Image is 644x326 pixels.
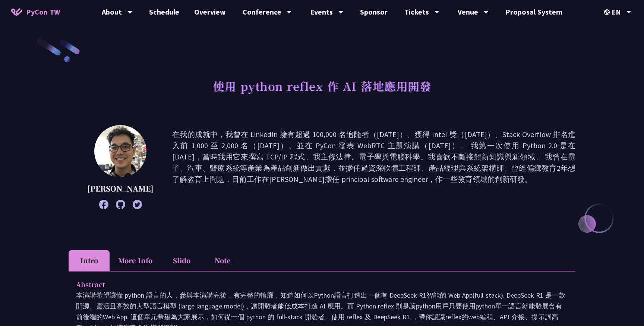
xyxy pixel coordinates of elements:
[4,3,67,21] a: PyCon TW
[110,250,161,271] li: More Info
[26,6,60,18] span: PyCon TW
[213,75,431,97] h1: 使用 python reflex 作 AI 落地應用開發
[161,250,202,271] li: Slido
[202,250,243,271] li: Note
[69,250,110,271] li: Intro
[172,129,575,205] p: 在我的成就中，我曾在 LinkedIn 擁有超過 100,000 名追隨者（[DATE]）、獲得 Intel 獎（[DATE]）、Stack Overflow 排名進入前 1,000 至 2,0...
[11,8,22,16] img: Home icon of PyCon TW 2025
[87,183,154,194] p: [PERSON_NAME]
[76,279,553,290] p: Abstract
[604,9,612,15] img: Locale Icon
[94,125,146,177] img: Milo Chen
